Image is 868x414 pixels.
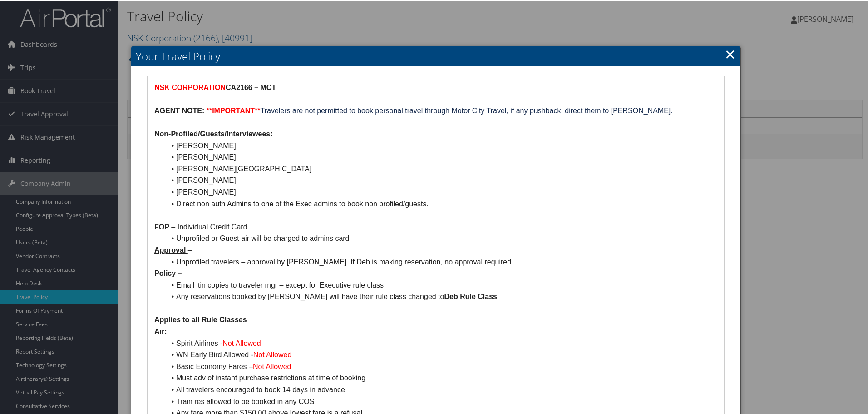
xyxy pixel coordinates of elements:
span: Not Allowed [222,339,261,346]
li: WN Early Bird Allowed - [165,348,717,360]
span: Not Allowed [253,350,292,358]
span: Not Allowed [253,362,291,369]
li: Unprofiled or Guest air will be charged to admins card [165,232,717,244]
p: – Individual Credit Card [154,220,717,232]
li: [PERSON_NAME] [165,139,717,151]
li: Spirit Airlines - [165,337,717,349]
strong: Deb Rule Class [444,292,497,299]
strong: NSK CORPORATION [154,83,226,90]
li: [PERSON_NAME] [165,185,717,197]
li: [PERSON_NAME] [165,174,717,185]
p: – [154,244,717,255]
span: Travelers are not permitted to book personal travel through Motor City Travel, if any pushback, d... [261,106,673,114]
li: [PERSON_NAME] [165,150,717,162]
u: Non-Profiled/Guests/Interviewees [154,129,270,137]
strong: CA2166 – MCT [226,83,276,90]
strong: Air: [154,327,167,334]
li: Unprofiled travelers – approval by [PERSON_NAME]. If Deb is making reservation, no approval requi... [165,255,717,267]
strong: AGENT NOTE: [154,106,204,114]
strong: Policy – [154,269,182,276]
li: Must adv of instant purchase restrictions at time of booking [165,371,717,383]
li: Any reservations booked by [PERSON_NAME] will have their rule class changed to [165,290,717,302]
h2: Your Travel Policy [131,45,740,65]
li: [PERSON_NAME][GEOGRAPHIC_DATA] [165,162,717,174]
u: FOP [154,222,169,230]
li: Basic Economy Fares – [165,360,717,372]
strong: : [154,129,273,137]
li: Train res allowed to be booked in any COS [165,395,717,407]
u: Applies to all Rule Classes [154,315,247,323]
li: Direct non auth Admins to one of the Exec admins to book non profiled/guests. [165,197,717,209]
li: All travelers encouraged to book 14 days in advance [165,383,717,395]
u: Approval [154,245,186,253]
li: Email itin copies to traveler mgr – except for Executive rule class [165,279,717,290]
a: Close [725,44,735,62]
